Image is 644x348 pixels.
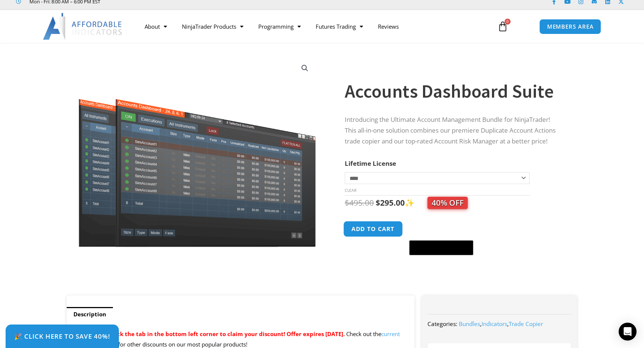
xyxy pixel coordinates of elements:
span: $ [345,197,349,208]
span: ✨ [405,197,468,208]
span: 40% OFF [427,197,468,209]
bdi: 295.00 [376,197,405,208]
span: Categories: [427,320,457,328]
a: Futures Trading [308,18,370,35]
img: LogoAI | Affordable Indicators – NinjaTrader [43,13,123,40]
iframe: PayPal Message 1 [345,260,562,266]
a: Trade Copier [509,320,543,328]
iframe: Secure express checkout frame [408,220,475,238]
a: Programming [251,18,308,35]
a: Description [67,307,113,322]
span: 0 [505,19,511,25]
bdi: 495.00 [345,197,374,208]
div: Open Intercom Messenger [619,323,637,341]
label: Lifetime License [345,159,396,168]
a: NinjaTrader Products [174,18,251,35]
span: 🎉 Click Here to save 40%! [14,333,110,339]
nav: Menu [137,18,489,35]
a: Clear options [345,188,356,193]
p: Introducing the Ultimate Account Management Bundle for NinjaTrader! This all-in-one solution comb... [345,114,562,147]
a: View full-screen image gallery [298,61,312,75]
a: Bundles [459,320,480,328]
a: About [137,18,174,35]
a: MEMBERS AREA [539,19,602,34]
span: MEMBERS AREA [547,24,594,29]
button: Buy with GPay [409,240,473,255]
a: 🎉 Click Here to save 40%! [6,325,119,348]
h1: Accounts Dashboard Suite [345,78,562,104]
a: Indicators [482,320,507,328]
button: Add to cart [343,221,403,237]
span: $ [376,197,380,208]
span: , , [459,320,543,328]
a: 0 [486,16,519,37]
a: Reviews [370,18,406,35]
